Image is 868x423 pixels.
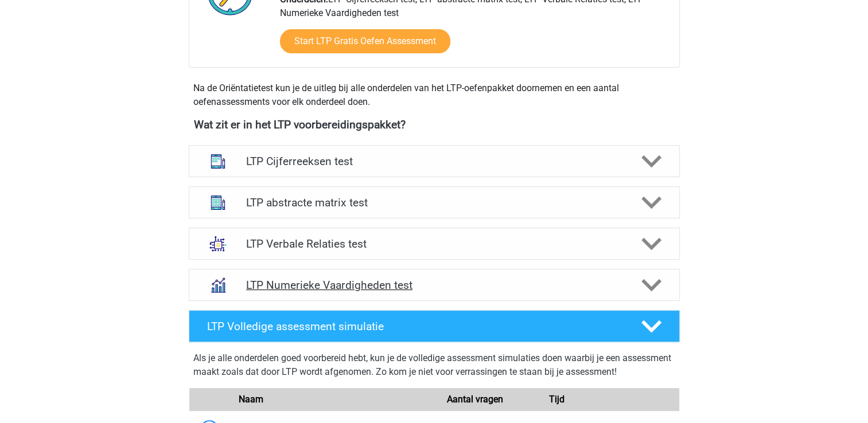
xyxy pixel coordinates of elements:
div: Na de Oriëntatietest kun je de uitleg bij alle onderdelen van het LTP-oefenpakket doornemen en ee... [189,81,680,109]
a: Start LTP Gratis Oefen Assessment [280,29,450,53]
a: cijferreeksen LTP Cijferreeksen test [184,145,684,177]
h4: LTP Volledige assessment simulatie [207,320,622,333]
img: abstracte matrices [203,187,233,217]
h4: LTP abstracte matrix test [246,196,622,209]
div: Als je alle onderdelen goed voorbereid hebt, kun je de volledige assessment simulaties doen waarb... [193,351,675,383]
img: analogieen [203,229,233,258]
h4: LTP Cijferreeksen test [246,155,622,168]
h4: Wat zit er in het LTP voorbereidingspakket? [194,118,675,131]
img: cijferreeksen [203,146,233,176]
h4: LTP Numerieke Vaardigheden test [246,279,622,292]
a: LTP Volledige assessment simulatie [184,310,684,342]
h4: LTP Verbale Relaties test [246,237,622,250]
a: abstracte matrices LTP abstracte matrix test [184,186,684,218]
a: numeriek redeneren LTP Numerieke Vaardigheden test [184,269,684,301]
a: analogieen LTP Verbale Relaties test [184,228,684,260]
img: numeriek redeneren [203,270,233,300]
div: Tijd [516,393,597,406]
div: Aantal vragen [434,393,515,406]
div: Naam [230,393,434,406]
